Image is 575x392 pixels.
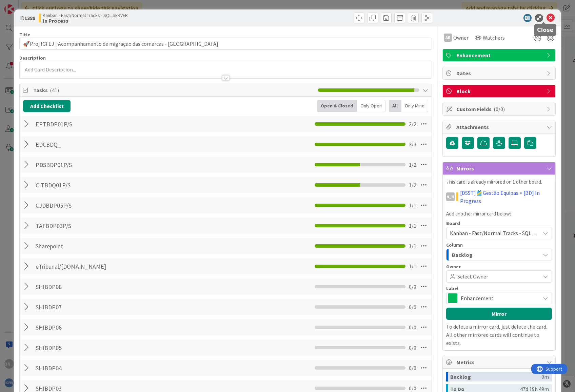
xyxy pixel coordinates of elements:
[446,243,463,247] span: Column
[409,222,416,230] span: 1 / 1
[537,27,554,33] h5: Close
[19,32,30,38] label: Title
[33,138,186,150] input: Add Checklist...
[446,308,552,320] button: Mirror
[33,118,186,130] input: Add Checklist...
[19,14,35,22] span: ID
[409,364,416,372] span: 0 / 0
[541,372,549,381] div: 0m
[409,201,416,209] span: 1 / 1
[446,221,460,226] span: Board
[33,220,186,232] input: Add Checklist...
[33,342,186,354] input: Add Checklist...
[450,230,551,236] span: Kanban - Fast/Normal Tracks - SQL SERVER
[456,51,543,59] span: Enhancement
[33,199,186,211] input: Add Checklist...
[409,140,416,148] span: 3 / 3
[33,179,186,191] input: Add Checklist...
[444,34,452,42] div: AR
[446,323,552,347] p: To delete a mirror card, just delete the card. All other mirrored cards will continue to exists.
[357,100,385,112] div: Only Open
[456,69,543,77] span: Dates
[33,240,186,252] input: Add Checklist...
[33,260,186,272] input: Add Checklist...
[446,178,552,186] p: This card is already mirrored on 1 other board.
[409,344,416,352] span: 0 / 0
[456,164,543,172] span: Mirrors
[456,358,543,366] span: Metrics
[409,242,416,250] span: 1 / 1
[33,362,186,374] input: Add Checklist...
[389,100,401,112] div: All
[401,100,428,112] div: Only Mine
[317,100,357,112] div: Open & Closed
[409,161,416,169] span: 1 / 2
[456,87,543,95] span: Block
[483,34,505,42] span: Watchers
[460,189,552,205] a: [DSST]🎽Gestão Equipas > [BD] In Progress
[24,15,35,21] b: 1388
[409,262,416,270] span: 1 / 1
[457,272,488,281] span: Select Owner
[33,321,186,333] input: Add Checklist...
[409,120,416,128] span: 2 / 2
[409,323,416,331] span: 0 / 0
[23,100,71,112] button: Add Checklist
[33,281,186,293] input: Add Checklist...
[456,105,543,113] span: Custom Fields
[409,283,416,291] span: 0 / 0
[446,249,552,261] button: Backlog
[19,38,432,50] input: type card name here...
[494,106,505,112] span: ( 0/0 )
[43,18,128,23] b: In Process
[461,293,537,303] span: Enhancement
[452,250,473,259] span: Backlog
[33,301,186,313] input: Add Checklist...
[409,303,416,311] span: 0 / 0
[14,1,31,9] span: Support
[19,55,46,61] span: Description
[446,192,455,201] div: [PERSON_NAME]
[446,210,552,218] p: Add another mirror card below:
[409,181,416,189] span: 1 / 2
[43,13,128,18] span: Kanban - Fast/Normal Tracks - SQL SERVER
[33,159,186,171] input: Add Checklist...
[33,86,314,94] span: Tasks
[446,264,461,269] span: Owner
[450,372,541,381] div: Backlog
[446,286,458,291] span: Label
[50,87,59,94] span: ( 41 )
[453,34,469,42] span: Owner
[456,123,543,131] span: Attachments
